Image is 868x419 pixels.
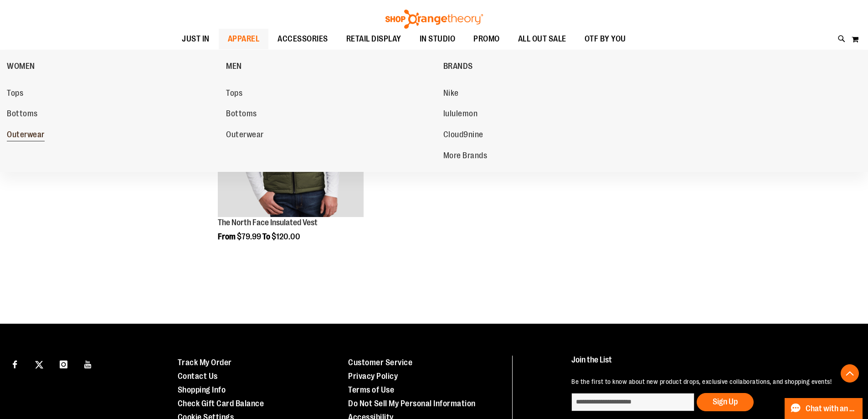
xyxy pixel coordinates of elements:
span: Outerwear [7,130,45,141]
input: enter email [571,393,694,411]
span: APPAREL [228,29,260,49]
span: IN STUDIO [420,29,456,49]
span: ACCESSORIES [277,29,328,49]
span: PROMO [473,29,500,49]
button: Back To Top [841,364,859,383]
span: RETAIL DISPLAY [346,29,401,49]
h4: Join the List [571,356,847,372]
span: Chat with an Expert [806,404,857,413]
a: Customer Service [348,358,412,367]
a: Privacy Policy [348,372,398,381]
img: Shop Orangetheory [384,10,484,29]
span: BRANDS [443,62,473,73]
span: Tops [7,88,23,100]
span: MEN [226,62,242,73]
span: ALL OUT SALE [518,29,566,49]
a: Contact Us [178,372,218,381]
span: Sign Up [713,397,738,406]
span: $79.99 [237,232,261,241]
a: The North Face Insulated Vest [218,218,318,227]
span: JUST IN [182,29,210,49]
span: OTF BY YOU [585,29,626,49]
span: lululemon [443,109,478,120]
a: Do Not Sell My Personal Information [348,399,476,408]
span: From [218,232,236,241]
span: $120.00 [272,232,300,241]
a: Track My Order [178,358,232,367]
p: Be the first to know about new product drops, exclusive collaborations, and shopping events! [571,377,847,386]
span: WOMEN [7,62,35,73]
span: Tops [226,88,242,100]
a: Visit our Facebook page [7,356,23,372]
span: Bottoms [7,109,38,120]
a: Terms of Use [348,385,394,394]
a: Shopping Info [178,385,226,394]
a: Visit our X page [31,356,47,372]
a: Check Gift Card Balance [178,399,264,408]
span: Bottoms [226,109,257,120]
span: More Brands [443,151,488,162]
button: Chat with an Expert [785,398,863,419]
a: Visit our Instagram page [56,356,72,372]
span: Outerwear [226,130,264,141]
a: Visit our Youtube page [80,356,96,372]
span: Cloud9nine [443,130,483,141]
span: To [262,232,270,241]
button: Sign Up [697,393,754,411]
span: Nike [443,88,459,100]
img: Twitter [35,361,43,369]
